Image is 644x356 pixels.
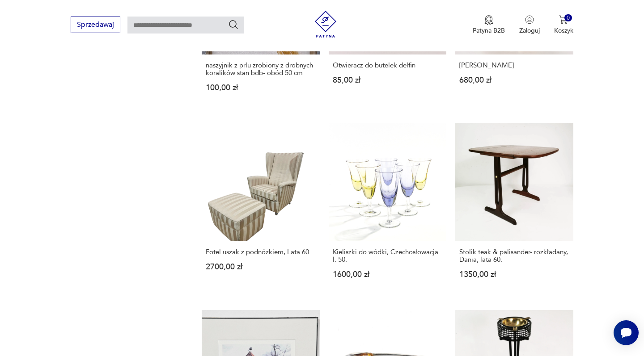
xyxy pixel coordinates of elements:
p: 85,00 zł [333,76,442,84]
div: 0 [564,14,572,22]
button: Sprzedawaj [71,17,120,33]
iframe: Smartsupp widget button [614,320,639,345]
a: Stolik teak & palisander- rozkładany, Dania, lata 60.Stolik teak & palisander- rozkładany, Dania,... [455,123,573,295]
img: Patyna - sklep z meblami i dekoracjami vintage [312,11,339,38]
img: Ikonka użytkownika [525,15,534,24]
h3: naszyjnik z prlu zrobiony z drobnych koralików stan bdb- obód 50 cm [206,62,315,77]
p: Zaloguj [519,26,540,35]
h3: Otwieracz do butelek delfin [333,62,442,69]
button: Szukaj [228,19,239,30]
p: Patyna B2B [473,26,505,35]
h3: Stolik teak & palisander- rozkładany, Dania, lata 60. [459,248,569,264]
h3: [PERSON_NAME] [459,62,569,69]
button: 0Koszyk [554,15,573,35]
button: Zaloguj [519,15,540,35]
p: Koszyk [554,26,573,35]
a: Sprzedawaj [71,22,120,29]
h3: Fotel uszak z podnóżkiem, Lata 60. [206,248,315,256]
a: Fotel uszak z podnóżkiem, Lata 60.Fotel uszak z podnóżkiem, Lata 60.2700,00 zł [202,123,319,295]
p: 1600,00 zł [333,271,442,278]
p: 100,00 zł [206,84,315,92]
p: 680,00 zł [459,76,569,84]
img: Ikona koszyka [559,15,568,24]
p: 2700,00 zł [206,263,315,271]
a: Kieliszki do wódki, Czechosłowacja l. 50.Kieliszki do wódki, Czechosłowacja l. 50.1600,00 zł [329,123,446,295]
img: Ikona medalu [484,15,493,25]
h3: Kieliszki do wódki, Czechosłowacja l. 50. [333,248,442,264]
a: Ikona medaluPatyna B2B [473,15,505,35]
button: Patyna B2B [473,15,505,35]
p: 1350,00 zł [459,271,569,278]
